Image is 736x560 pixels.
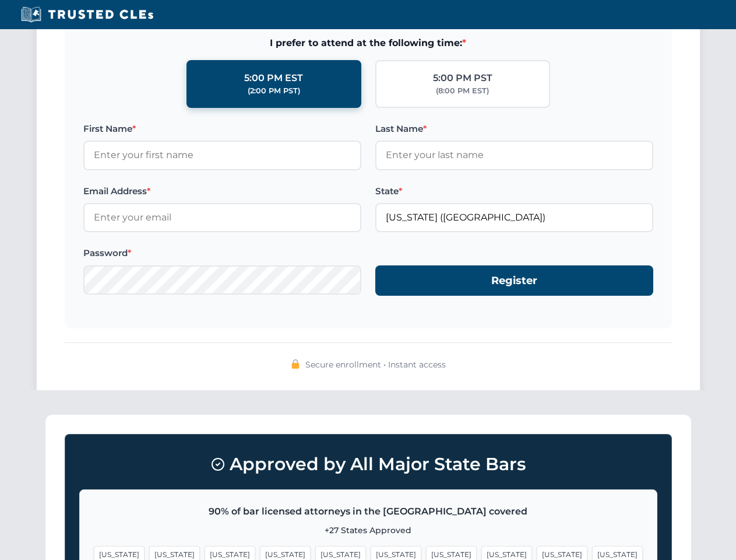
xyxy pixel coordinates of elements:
[94,524,643,537] p: +27 States Approved
[244,71,303,86] div: 5:00 PM EST
[375,265,653,296] button: Register
[436,85,489,97] div: (8:00 PM EST)
[291,359,300,369] img: 🔒
[248,85,300,97] div: (2:00 PM PST)
[375,203,653,232] input: Georgia (GA)
[375,184,653,198] label: State
[433,71,492,86] div: 5:00 PM PST
[83,122,361,136] label: First Name
[305,358,446,371] span: Secure enrollment • Instant access
[83,141,361,170] input: Enter your first name
[375,141,653,170] input: Enter your last name
[94,504,643,519] p: 90% of bar licensed attorneys in the [GEOGRAPHIC_DATA] covered
[83,246,361,260] label: Password
[83,36,653,51] span: I prefer to attend at the following time:
[375,122,653,136] label: Last Name
[83,203,361,232] input: Enter your email
[83,184,361,198] label: Email Address
[17,6,157,23] img: Trusted CLEs
[79,449,657,480] h3: Approved by All Major State Bars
